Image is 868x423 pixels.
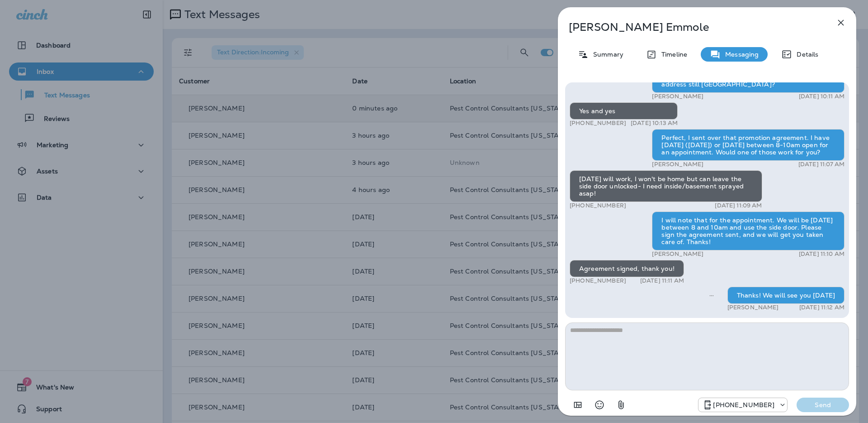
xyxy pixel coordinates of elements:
p: [DATE] 11:09 AM [715,202,762,209]
p: Timeline [657,51,687,58]
p: [PHONE_NUMBER] [570,277,626,284]
p: [PHONE_NUMBER] [570,120,626,127]
p: [DATE] 10:11 AM [799,93,844,100]
p: Details [792,51,818,58]
div: Yes and yes [570,102,678,120]
p: [DATE] 10:13 AM [631,120,678,127]
div: Perfect, I sent over that promotion agreement. I have [DATE] ([DATE]) or [DATE] between 8-10am op... [652,129,844,161]
div: +1 (815) 998-9676 [698,399,787,410]
p: Messaging [721,51,759,58]
button: Select an emoji [590,396,609,414]
div: I will note that for the appointment. We will be [DATE] between 8 and 10am and use the side door.... [652,211,844,250]
p: [PERSON_NAME] [727,304,779,311]
p: [DATE] 11:11 AM [640,277,684,284]
p: [PERSON_NAME] [652,93,703,100]
div: Agreement signed, thank you! [570,260,684,277]
span: Sent [709,291,714,299]
p: [PERSON_NAME] [652,250,703,258]
div: [DATE] will work, I won't be home but can leave the side door unlocked- I need inside/basement sp... [570,170,762,202]
p: [PERSON_NAME] [652,161,703,168]
p: [PHONE_NUMBER] [570,202,626,209]
button: Add in a premade template [569,396,587,414]
p: [DATE] 11:07 AM [798,161,844,168]
p: [PERSON_NAME] Emmole [569,21,816,34]
p: [DATE] 11:10 AM [799,250,844,258]
p: [DATE] 11:12 AM [799,304,844,311]
p: Summary [589,51,623,58]
p: [PHONE_NUMBER] [713,401,774,409]
div: Thanks! We will see you [DATE] [727,287,844,304]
